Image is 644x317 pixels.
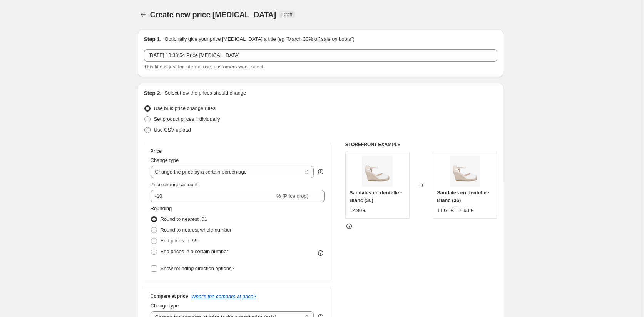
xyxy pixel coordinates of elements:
span: % (Price drop) [276,193,308,199]
button: Price change jobs [138,9,149,20]
span: Show rounding direction options? [161,265,234,271]
span: This title is just for internal use, customers won't see it [144,64,263,70]
span: 11.61 € [437,207,453,213]
span: End prices in .99 [161,238,198,244]
input: 30% off holiday sale [144,49,497,62]
span: Sandales en dentelle - Blanc (36) [350,190,402,203]
img: 10-15_MARY-216-1_80x.jpg [450,156,480,187]
span: Create new price [MEDICAL_DATA] [150,10,276,19]
span: 12.90 € [457,207,473,213]
p: Select how the prices should change [164,89,246,97]
span: 12.90 € [350,207,366,213]
span: Rounding [151,205,172,211]
h6: STOREFRONT EXAMPLE [345,142,497,148]
button: What's the compare at price? [191,294,256,299]
span: Change type [151,303,179,309]
span: End prices in a certain number [161,249,228,254]
p: Optionally give your price [MEDICAL_DATA] a title (eg "March 30% off sale on boots") [164,35,354,43]
span: Use CSV upload [154,127,191,133]
span: Change type [151,157,179,163]
span: Use bulk price change rules [154,105,216,111]
div: help [317,168,325,175]
h3: Price [151,148,162,154]
span: Draft [282,12,292,18]
span: Sandales en dentelle - Blanc (36) [437,190,490,203]
h3: Compare at price [151,293,188,299]
span: Price change amount [151,182,198,187]
h2: Step 1. [144,35,162,43]
span: Round to nearest whole number [161,227,232,233]
img: 10-15_MARY-216-1_80x.jpg [362,156,393,187]
h2: Step 2. [144,89,162,97]
span: Round to nearest .01 [161,216,207,222]
span: Set product prices individually [154,116,220,122]
input: -15 [151,190,275,202]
